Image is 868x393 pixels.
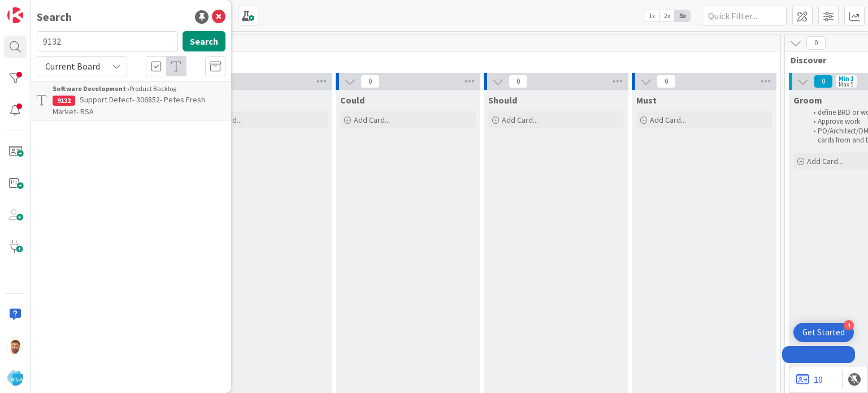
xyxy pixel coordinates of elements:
[814,75,833,88] span: 0
[644,10,659,21] span: 1x
[807,156,843,166] span: Add Card...
[37,8,72,25] div: Search
[509,75,528,88] span: 0
[702,6,787,26] input: Quick Filter...
[802,327,845,338] div: Get Started
[53,96,75,106] div: 9132
[53,94,205,116] span: Support Defect- 306852- Petes Fresh Market- RSA
[806,36,826,50] span: 0
[7,7,23,23] img: Visit kanbanzone.com
[657,75,676,88] span: 0
[183,31,225,51] button: Search
[675,10,690,21] span: 3x
[354,115,390,125] span: Add Card...
[844,320,854,330] div: 4
[650,115,686,125] span: Add Card...
[839,76,854,81] div: Min 1
[502,115,538,125] span: Add Card...
[37,31,178,51] input: Search for title...
[41,54,766,66] span: Product Backlog
[793,94,822,106] span: Groom
[45,61,100,72] span: Current Board
[31,81,231,120] a: Software Development ›Product Backlog9132Support Defect- 306852- Petes Fresh Market- RSA
[488,94,517,106] span: Should
[361,75,380,88] span: 0
[53,84,225,94] div: Product Backlog
[796,373,823,386] a: 10
[793,323,854,342] div: Open Get Started checklist, remaining modules: 4
[340,94,364,106] span: Could
[659,10,675,21] span: 2x
[839,81,853,87] div: Max 5
[7,370,23,386] img: avatar
[636,94,657,106] span: Must
[7,338,23,354] img: AS
[53,84,129,93] b: Software Development ›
